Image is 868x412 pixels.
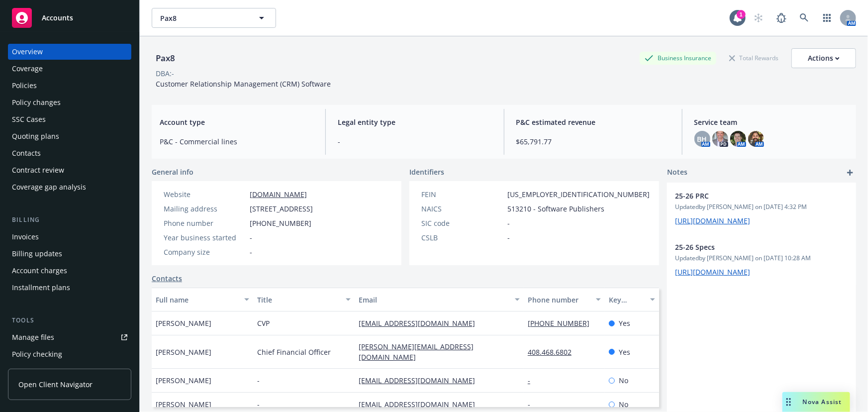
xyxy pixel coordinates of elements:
span: $65,791.77 [516,136,670,147]
a: Policy checking [8,346,131,362]
div: 1 [737,10,746,19]
span: [PERSON_NAME] [156,375,211,386]
span: No [619,399,628,410]
a: Search [794,8,814,28]
div: Phone number [528,295,590,305]
span: 513210 - Software Publishers [507,204,604,214]
span: P&C - Commercial lines [160,136,313,147]
span: Notes [667,167,687,179]
span: Updated by [PERSON_NAME] on [DATE] 10:28 AM [675,254,848,263]
a: Invoices [8,229,131,245]
div: Contacts [12,145,41,161]
div: 25-26 SpecsUpdatedby [PERSON_NAME] on [DATE] 10:28 AM[URL][DOMAIN_NAME] [667,234,856,285]
div: Total Rewards [724,52,783,64]
a: Policy changes [8,95,131,110]
span: Yes [619,347,630,357]
div: Key contact [609,295,644,305]
span: Updated by [PERSON_NAME] on [DATE] 4:32 PM [675,203,848,211]
button: Actions [791,48,856,68]
span: [PERSON_NAME] [156,347,211,357]
div: FEIN [421,189,503,200]
div: CSLB [421,232,503,243]
span: CVP [257,318,270,328]
a: - [528,400,538,409]
a: Switch app [817,8,837,28]
div: Full name [156,295,238,305]
a: Overview [8,44,131,60]
div: Invoices [12,229,39,245]
span: Account type [160,117,313,127]
div: Email [359,295,509,305]
a: SSC Cases [8,111,131,127]
a: Quoting plans [8,128,131,144]
div: DBA: - [156,68,174,79]
a: Coverage [8,61,131,77]
span: Chief Financial Officer [257,347,331,357]
button: Full name [152,288,253,311]
div: Pax8 [152,52,179,65]
div: Business Insurance [640,52,716,64]
span: [STREET_ADDRESS] [250,204,313,214]
a: add [844,167,856,179]
a: Manage files [8,329,131,345]
button: Phone number [524,288,605,311]
div: Coverage gap analysis [12,179,86,195]
div: Website [164,189,246,200]
a: Installment plans [8,280,131,296]
div: Title [257,295,340,305]
span: - [338,136,491,147]
span: No [619,375,628,386]
span: Service team [694,117,848,127]
span: P&C estimated revenue [516,117,670,127]
div: Tools [8,315,131,325]
div: Company size [164,247,246,257]
div: Overview [12,44,43,60]
span: Identifiers [409,167,444,177]
a: [EMAIL_ADDRESS][DOMAIN_NAME] [359,318,483,328]
a: [EMAIL_ADDRESS][DOMAIN_NAME] [359,376,483,385]
a: [PERSON_NAME][EMAIL_ADDRESS][DOMAIN_NAME] [359,342,474,362]
button: Nova Assist [782,392,850,412]
div: Coverage [12,61,43,77]
img: photo [712,131,728,147]
a: [URL][DOMAIN_NAME] [675,216,750,225]
a: [PHONE_NUMBER] [528,318,597,328]
a: Account charges [8,263,131,279]
div: Phone number [164,218,246,228]
a: Report a Bug [772,8,791,28]
div: Quoting plans [12,128,59,144]
div: SIC code [421,218,503,228]
span: - [250,247,252,257]
span: General info [152,167,193,177]
div: NAICS [421,204,503,214]
span: Pax8 [160,13,246,23]
a: 408.468.6802 [528,347,579,357]
a: Contacts [8,145,131,161]
div: Billing updates [12,246,62,262]
button: Key contact [605,288,659,311]
span: [PHONE_NUMBER] [250,218,311,228]
img: photo [748,131,764,147]
div: Manage files [12,329,54,345]
span: Customer Relationship Management (CRM) Software [156,79,331,89]
img: photo [730,131,746,147]
div: Mailing address [164,204,246,214]
a: [URL][DOMAIN_NAME] [675,267,750,277]
span: Accounts [42,14,73,22]
div: Policies [12,78,37,94]
span: [US_EMPLOYER_IDENTIFICATION_NUMBER] [507,189,650,200]
div: Policy checking [12,346,62,362]
span: BH [697,134,707,144]
a: Contacts [152,273,182,284]
div: Billing [8,215,131,225]
span: - [507,218,510,228]
span: Open Client Navigator [18,379,93,390]
span: - [250,232,252,243]
div: Account charges [12,263,67,279]
div: Policy changes [12,95,61,110]
button: Title [253,288,355,311]
div: Installment plans [12,280,70,296]
div: 25-26 PRCUpdatedby [PERSON_NAME] on [DATE] 4:32 PM[URL][DOMAIN_NAME] [667,183,856,234]
a: Billing updates [8,246,131,262]
div: Year business started [164,232,246,243]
